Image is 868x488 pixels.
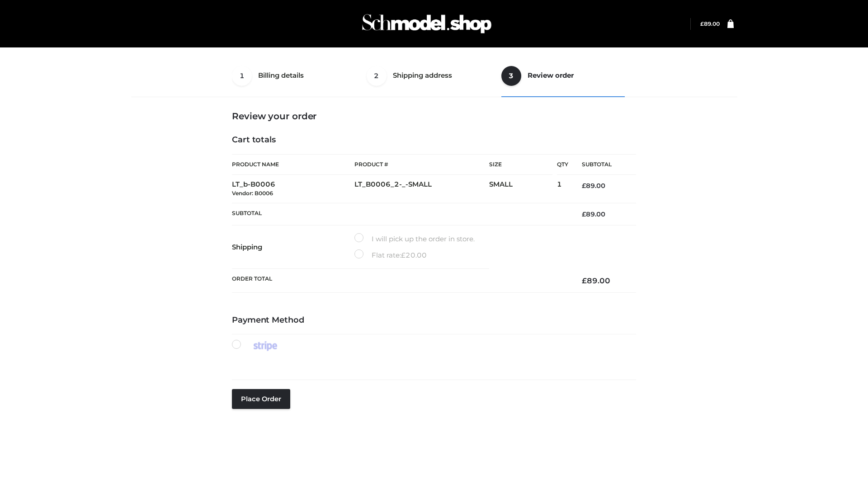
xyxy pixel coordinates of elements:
h4: Cart totals [232,135,636,145]
span: £ [582,182,586,190]
bdi: 89.00 [582,276,610,285]
td: 1 [557,175,568,203]
bdi: 20.00 [401,251,427,259]
th: Shipping [232,225,354,269]
bdi: 89.00 [700,20,720,27]
th: Product Name [232,154,354,175]
h3: Review your order [232,111,636,122]
td: LT_b-B0006 [232,175,354,203]
th: Subtotal [568,155,636,175]
bdi: 89.00 [582,182,605,190]
small: Vendor: B0006 [232,190,273,197]
th: Product # [354,154,489,175]
td: LT_B0006_2-_-SMALL [354,175,489,203]
span: £ [582,210,586,218]
button: Place order [232,389,290,409]
th: Qty [557,154,568,175]
bdi: 89.00 [582,210,605,218]
span: £ [582,276,587,285]
span: £ [700,20,704,27]
th: Order Total [232,269,568,293]
span: £ [401,251,406,259]
h4: Payment Method [232,315,636,325]
td: SMALL [489,175,557,203]
img: Schmodel Admin 964 [359,6,495,42]
a: £89.00 [700,20,720,27]
th: Subtotal [232,203,568,225]
th: Size [489,155,552,175]
label: I will pick up the order in store. [354,233,475,245]
label: Flat rate: [354,249,427,261]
